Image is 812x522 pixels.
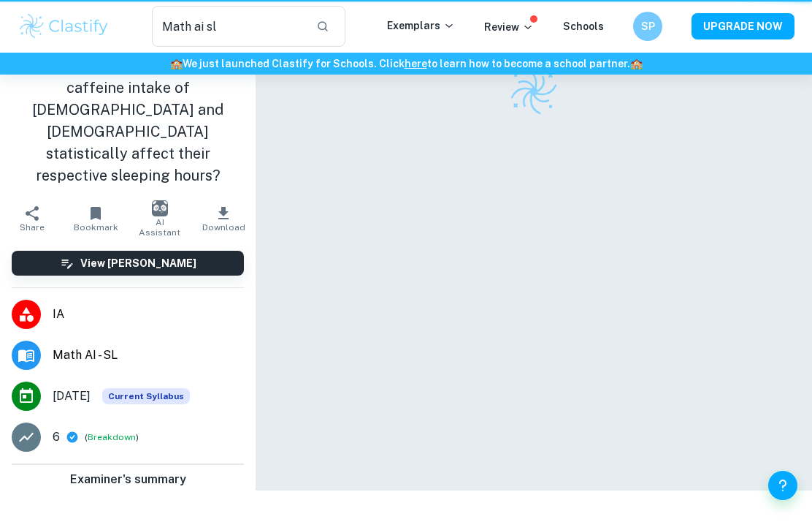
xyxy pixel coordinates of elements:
h6: Examiner's summary [6,471,250,488]
span: 🏫 [170,58,183,69]
span: Download [202,222,245,232]
button: Bookmark [64,198,129,239]
button: Download [192,198,256,239]
p: Exemplars [387,18,455,34]
span: AI Assistant [137,217,183,238]
button: SP [633,12,662,41]
span: Math AI - SL [53,347,244,364]
span: Current Syllabus [102,388,190,404]
button: UPGRADE NOW [692,13,794,39]
span: Share [20,222,45,232]
a: Schools [563,20,604,32]
span: 🏫 [630,58,643,69]
img: AI Assistant [152,200,168,216]
a: here [405,58,427,69]
h6: View [PERSON_NAME] [80,255,196,271]
h1: How does the daily average caffeine intake of [DEMOGRAPHIC_DATA] and [DEMOGRAPHIC_DATA] statistic... [12,55,244,186]
span: [DATE] [53,387,91,405]
p: Review [484,19,534,35]
h6: We just launched Clastify for Schools. Click to learn how to become a school partner. [3,56,809,72]
span: ( ) [85,431,139,445]
button: View [PERSON_NAME] [12,251,244,276]
button: Help and Feedback [768,471,797,500]
h6: SP [640,18,656,34]
button: AI Assistant [128,198,192,239]
div: This exemplar is based on the current syllabus. Feel free to refer to it for inspiration/ideas wh... [102,388,190,404]
p: 6 [53,428,60,446]
input: Search for any exemplars... [152,6,304,47]
span: IA [53,306,244,323]
img: Clastify logo [508,66,559,117]
button: Breakdown [88,431,136,445]
span: Bookmark [74,222,118,232]
img: Clastify logo [18,12,110,41]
